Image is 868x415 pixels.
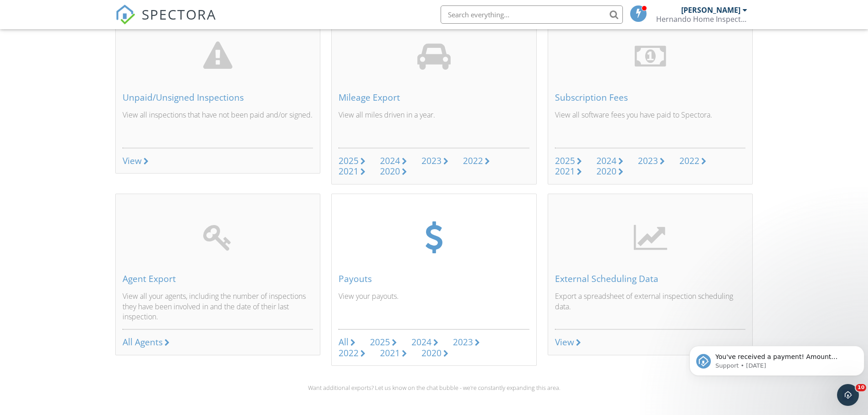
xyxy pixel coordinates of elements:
[115,384,753,391] div: Want additional exports? Let us know on the chat bubble - we're constantly expanding this area.
[555,166,582,177] a: 2021
[638,156,665,166] a: 2023
[380,165,400,177] div: 2020
[30,26,163,124] span: You've received a payment! Amount $525.00 Fee $14.74 Net $510.26 Transaction # pi_3SBzg2K7snlDGpR...
[339,110,435,120] span: View all miles driven in a year.
[339,348,365,359] a: 2022
[555,165,575,177] div: 2021
[555,291,746,322] p: Export a spreadsheet of external inspection scheduling data.
[686,327,868,390] iframe: Intercom notifications message
[555,337,581,348] a: View
[638,154,658,167] div: 2023
[115,12,216,31] a: SPECTORA
[421,154,442,167] div: 2023
[679,154,699,167] div: 2022
[421,156,448,166] a: 2023
[30,35,167,43] p: Message from Support, sent 2d ago
[679,156,706,166] a: 2022
[380,156,407,166] a: 2024
[123,274,313,284] div: Agent Export
[123,336,163,348] div: All Agents
[555,110,746,140] p: View all software fees you have paid to Spectora.
[555,274,746,284] div: External Scheduling Data
[421,348,448,359] a: 2020
[380,347,400,359] div: 2021
[555,154,575,167] div: 2025
[115,12,321,174] a: Unpaid/Unsigned Inspections View all inspections that have not been paid and/or signed. View
[555,92,746,102] div: Subscription Fees
[441,5,623,24] input: Search everything...
[596,165,616,177] div: 2020
[123,110,313,140] p: View all inspections that have not been paid and/or signed.
[463,154,483,167] div: 2022
[370,337,397,348] a: 2025
[453,337,480,348] a: 2023
[370,336,390,348] div: 2025
[142,5,216,24] span: SPECTORA
[837,384,859,406] iframe: Intercom live chat
[555,156,582,166] a: 2025
[339,92,529,102] div: Mileage Export
[411,336,431,348] div: 2024
[421,347,442,359] div: 2020
[596,166,623,177] a: 2020
[123,156,142,166] div: View
[380,166,407,177] a: 2020
[411,337,438,348] a: 2024
[463,156,490,166] a: 2022
[339,156,365,166] a: 2025
[380,348,407,359] a: 2021
[339,165,359,177] div: 2021
[123,291,313,322] p: View all your agents, including the number of inspections they have been involved in and the date...
[339,154,359,167] div: 2025
[656,15,747,24] div: Hernando Home Inspector
[123,337,169,348] a: All Agents
[380,154,400,167] div: 2024
[123,92,313,102] div: Unpaid/Unsigned Inspections
[856,384,866,391] span: 10
[339,336,349,348] div: All
[339,291,529,322] p: View your payouts.
[115,5,135,25] img: The Best Home Inspection Software - Spectora
[339,166,365,177] a: 2021
[339,347,359,359] div: 2022
[339,337,355,348] a: All
[681,5,740,15] div: [PERSON_NAME]
[339,274,529,284] div: Payouts
[453,336,473,348] div: 2023
[596,154,616,167] div: 2024
[596,156,623,166] a: 2024
[555,336,574,348] div: View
